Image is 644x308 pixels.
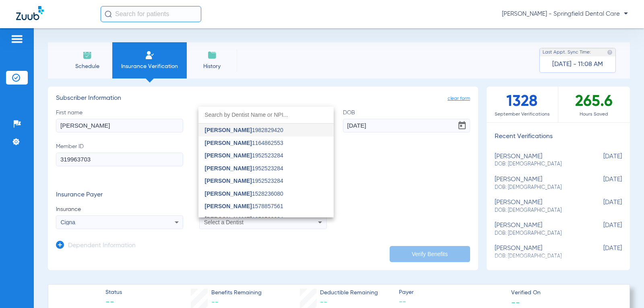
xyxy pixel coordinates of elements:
[205,203,252,209] span: [PERSON_NAME]
[205,178,252,184] span: [PERSON_NAME]
[205,165,252,172] span: [PERSON_NAME]
[205,140,283,146] span: 1164862553
[205,203,283,209] span: 1578857561
[205,165,283,171] span: 1952523284
[205,216,252,222] span: [PERSON_NAME]
[205,190,252,197] span: [PERSON_NAME]
[198,107,334,123] input: dropdown search
[205,152,252,159] span: [PERSON_NAME]
[205,178,283,184] span: 1952523284
[205,127,252,133] span: [PERSON_NAME]
[205,127,283,133] span: 1982829420
[205,191,283,196] span: 1528236080
[205,140,252,146] span: [PERSON_NAME]
[205,153,283,158] span: 1952523284
[205,216,283,222] span: 1952523284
